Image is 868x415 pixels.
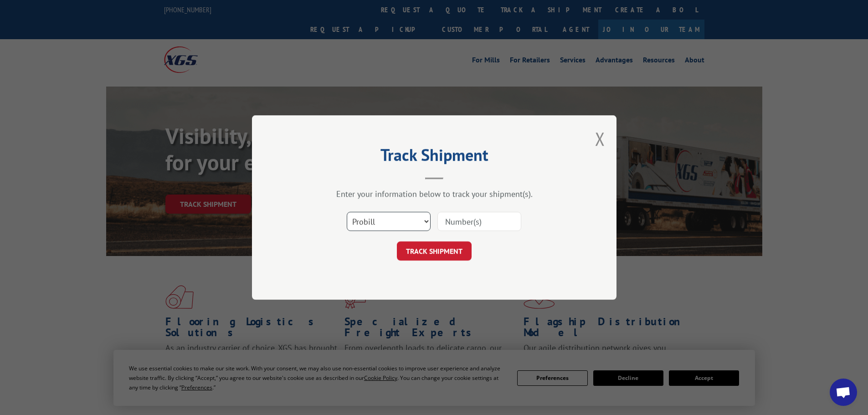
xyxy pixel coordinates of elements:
[397,241,472,261] button: TRACK SHIPMENT
[830,379,857,406] div: Open chat
[437,212,521,231] input: Number(s)
[595,127,605,151] button: Close modal
[298,149,571,166] h2: Track Shipment
[298,189,571,199] div: Enter your information below to track your shipment(s).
